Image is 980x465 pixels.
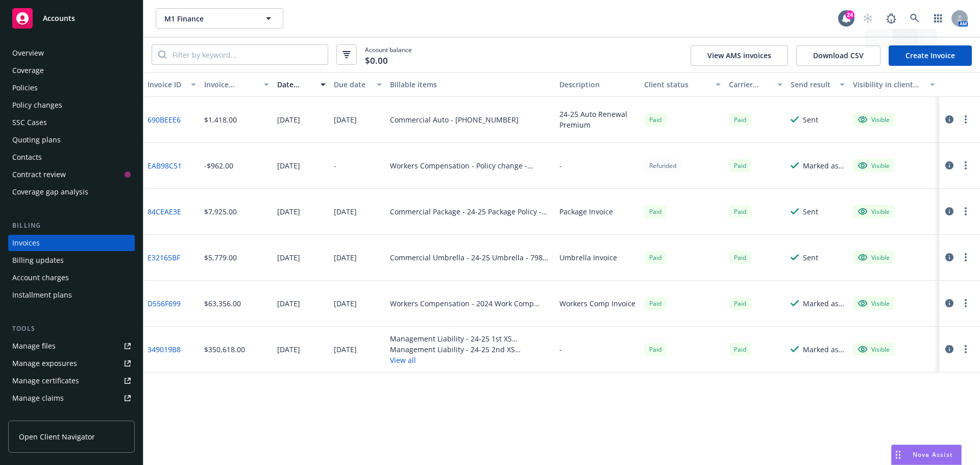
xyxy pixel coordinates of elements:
a: Policy changes [8,97,135,113]
div: Client status [644,79,709,90]
div: Contract review [12,166,66,183]
div: Coverage [12,62,44,79]
span: $0.00 [365,54,388,67]
div: SSC Cases [12,114,47,131]
button: Date issued [273,72,330,97]
span: Nova Assist [913,450,953,459]
div: Contacts [12,149,42,165]
div: Send result [791,79,834,90]
div: Marked as sent [803,160,845,171]
div: Workers Compensation - 2024 Work Comp Policy - [PHONE_NUMBER] [390,298,551,309]
span: Open Client Navigator [19,431,95,442]
div: $350,618.00 [204,344,245,355]
div: Visible [858,253,890,262]
a: Coverage [8,62,135,79]
div: Paid [644,343,667,356]
div: 24 [845,10,854,19]
div: Visibility in client dash [853,79,924,90]
a: Manage files [8,338,135,354]
button: Carrier status [725,72,787,97]
div: Workers Comp Invoice [559,298,635,309]
div: Paid [644,205,667,218]
div: - [334,160,336,171]
div: Paid [644,113,667,126]
button: Description [555,72,640,97]
button: Download CSV [796,45,880,66]
div: Date issued [277,79,314,90]
div: Package Invoice [559,206,613,217]
div: Sent [803,114,818,125]
div: Installment plans [12,287,72,303]
a: Contacts [8,149,135,165]
div: Visible [858,161,890,170]
div: [DATE] [277,298,300,309]
span: Paid [729,113,751,126]
div: Due date [334,79,371,90]
div: $5,779.00 [204,252,237,263]
input: Filter by keyword... [166,45,328,64]
div: Commercial Package - 24-25 Package Policy - 3602-83-68 CHI [390,206,551,217]
a: 84CEAE3E [148,206,181,217]
span: Accounts [43,14,75,22]
a: Search [904,8,925,29]
div: Description [559,79,636,90]
a: 690BEEE6 [148,114,181,125]
a: Switch app [928,8,948,29]
div: Manage exposures [12,355,77,372]
button: Due date [330,72,386,97]
div: Quoting plans [12,132,61,148]
button: View AMS invoices [691,45,788,66]
div: [DATE] [277,114,300,125]
span: Paid [729,343,751,356]
a: EAB98C51 [148,160,182,171]
button: Billable items [386,72,555,97]
div: Management Liability - 24-25 1st XS D&O/E&O/EPL/FIDU/Crime/ Cyber - [PHONE_NUMBER] [390,333,551,344]
div: Paid [729,159,751,172]
button: Invoice amount [200,72,274,97]
div: Paid [729,297,751,310]
div: Billing [8,221,135,231]
div: [DATE] [334,298,357,309]
button: M1 Finance [156,8,283,29]
a: Manage exposures [8,355,135,372]
a: Manage claims [8,390,135,406]
a: Policies [8,80,135,96]
a: Invoices [8,235,135,251]
div: [DATE] [334,206,357,217]
div: [DATE] [277,252,300,263]
div: Account charges [12,270,69,286]
div: Paid [644,297,667,310]
div: [DATE] [334,252,357,263]
button: Client status [640,72,725,97]
a: Start snowing [857,8,878,29]
div: Tools [8,324,135,334]
button: Send result [787,72,849,97]
button: Visibility in client dash [849,72,939,97]
a: Accounts [8,4,135,33]
div: Visible [858,299,890,308]
div: Paid [729,251,751,264]
div: Marked as sent [803,344,845,355]
div: 24-25 Auto Renewal Premium [559,109,636,130]
a: Manage BORs [8,407,135,424]
div: - [559,160,562,171]
div: Refunded [644,159,681,172]
div: Billing updates [12,252,64,268]
div: $63,356.00 [204,298,241,309]
div: [DATE] [277,206,300,217]
div: Visible [858,345,890,354]
a: SSC Cases [8,114,135,131]
a: Coverage gap analysis [8,184,135,200]
div: Umbrella Invoice [559,252,617,263]
div: Sent [803,252,818,263]
div: Policies [12,80,38,96]
a: Create Invoice [889,45,972,66]
div: Paid [644,251,667,264]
